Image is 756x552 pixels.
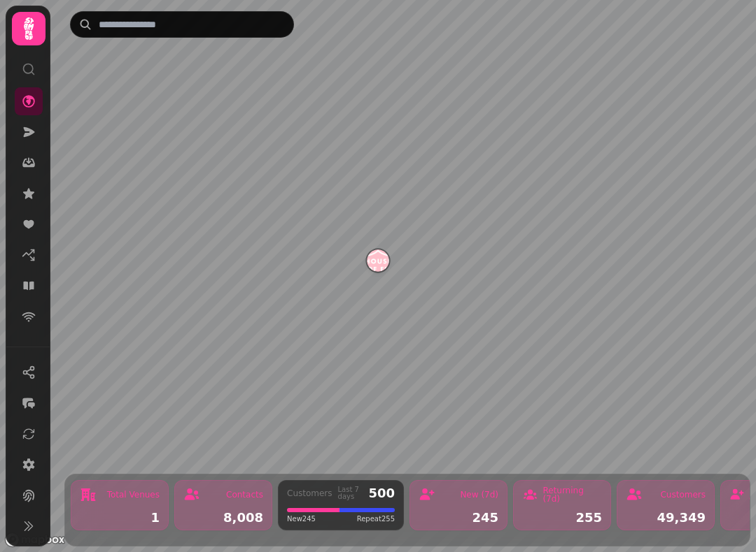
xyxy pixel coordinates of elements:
[226,491,263,499] div: Contacts
[357,514,395,524] span: Repeat 255
[367,249,389,276] div: Map marker
[287,514,316,524] span: New 245
[626,511,706,524] div: 49,349
[522,511,602,524] div: 255
[4,532,66,548] a: Mapbox logo
[660,491,706,499] div: Customers
[183,511,263,524] div: 8,008
[368,487,395,500] div: 500
[287,489,332,497] div: Customers
[419,511,498,524] div: 245
[338,486,363,500] div: Last 7 days
[107,491,160,499] div: Total Venues
[367,249,389,272] button: House of Fu Manchester
[542,486,602,503] div: Returning (7d)
[80,511,160,524] div: 1
[460,491,498,499] div: New (7d)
